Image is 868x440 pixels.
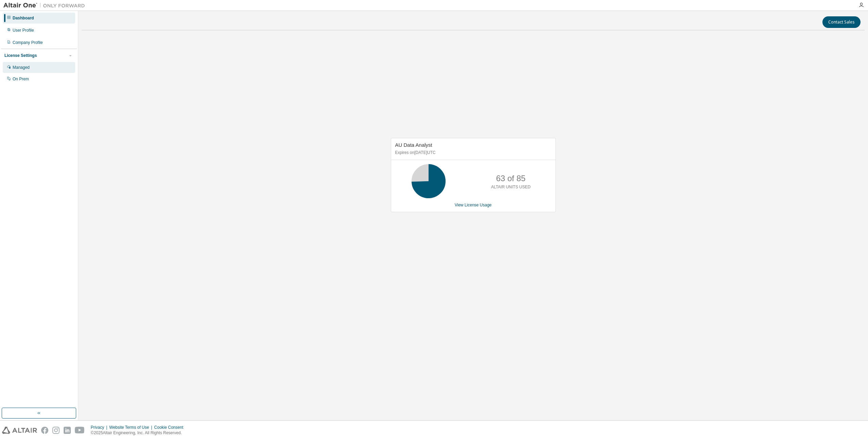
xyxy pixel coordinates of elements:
a: View License Usage [455,203,492,207]
img: youtube.svg [75,427,85,434]
div: Dashboard [13,15,34,21]
img: instagram.svg [52,427,60,434]
img: Altair One [3,2,88,9]
p: © 2025 Altair Engineering, Inc. All Rights Reserved. [91,430,187,436]
img: altair_logo.svg [2,427,37,434]
div: Cookie Consent [154,425,187,430]
img: linkedin.svg [64,427,71,434]
p: Expires on [DATE] UTC [395,150,550,156]
div: On Prem [13,76,29,82]
span: AU Data Analyst [395,142,432,148]
div: User Profile [13,28,34,33]
img: facebook.svg [41,427,48,434]
p: 63 of 85 [496,173,525,184]
div: Website Terms of Use [109,425,154,430]
p: ALTAIR UNITS USED [491,184,531,190]
button: Contact Sales [822,16,861,28]
div: Privacy [91,425,109,430]
div: Company Profile [13,40,43,45]
div: Managed [13,65,30,70]
div: License Settings [4,53,37,58]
